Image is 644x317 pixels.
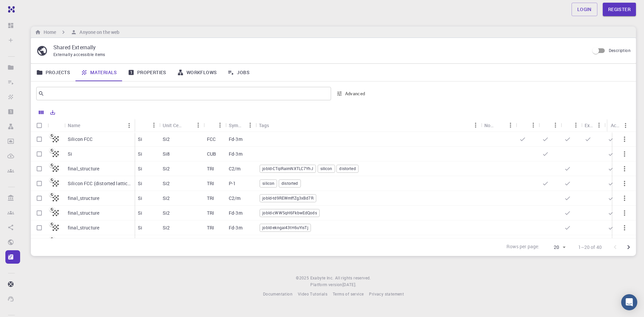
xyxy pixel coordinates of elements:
[207,195,214,202] p: TRI
[229,210,243,216] p: Fd-3m
[68,210,99,216] p: final_structure
[159,119,204,132] div: Unit Cell Formula
[36,107,47,118] button: Columns
[229,180,236,187] p: P-1
[516,119,539,132] div: Default
[519,120,530,130] button: Sort
[572,3,597,16] a: Login
[342,281,357,288] a: [DATE].
[585,119,594,132] div: Ext+lnk
[163,136,170,143] p: Si2
[204,119,225,132] div: Lattice
[263,291,292,297] span: Documentation
[64,119,135,132] div: Name
[172,64,222,81] a: Workflows
[138,210,142,216] p: Si
[342,282,357,287] span: [DATE] .
[207,180,214,187] p: TRI
[41,29,56,36] h6: Home
[163,165,170,172] p: Si2
[207,210,214,216] p: TRI
[494,120,505,130] button: Sort
[149,120,159,130] button: Menu
[318,166,335,171] span: silicon
[505,120,516,130] button: Menu
[215,120,225,130] button: Menu
[506,243,539,251] p: Rows per page:
[163,210,170,216] p: Si2
[259,119,269,132] div: Tags
[68,195,99,202] p: final_structure
[334,88,369,99] button: Advanced
[48,119,64,132] div: Icon
[229,195,241,202] p: C2/m
[337,166,358,171] span: distorted
[163,224,170,231] p: Si2
[578,244,602,251] p: 1–20 of 40
[539,119,561,132] div: Shared
[333,291,364,297] span: Terms of service
[122,64,172,81] a: Properties
[138,151,142,157] p: Si
[207,136,216,143] p: FCC
[603,3,636,16] a: Register
[528,120,539,130] button: Menu
[138,120,149,130] button: Sort
[34,29,121,36] nav: breadcrumb
[611,119,620,132] div: Actions
[229,136,243,143] p: Fd-3m
[138,165,142,172] p: Si
[68,136,93,143] p: Silicon FCC
[193,120,204,130] button: Menu
[138,180,142,187] p: Si
[333,291,364,298] a: Terms of service
[163,195,170,202] p: Si2
[335,275,371,281] span: All rights reserved.
[564,120,575,130] button: Sort
[80,120,91,131] button: Sort
[310,281,342,288] span: Platform version
[594,120,604,130] button: Menu
[369,291,404,298] a: Privacy statement
[53,43,584,51] p: Shared Externally
[68,165,99,172] p: final_structure
[298,291,327,297] span: Video Tutorials
[5,6,15,13] img: logo
[622,241,635,254] button: Go to next page
[207,165,214,172] p: TRI
[47,107,58,118] button: Export
[481,119,516,132] div: Non-periodic
[581,119,604,132] div: Ext+lnk
[68,119,80,132] div: Name
[138,224,142,231] p: Si
[279,180,300,186] span: distorted
[571,120,581,130] button: Menu
[31,64,75,81] a: Projects
[542,243,568,252] div: 20
[163,180,170,187] p: Si2
[260,225,310,230] span: jobId-ekngai43tH6uYisTj
[225,119,256,132] div: Symmetry
[229,119,245,132] div: Symmetry
[310,275,334,281] a: Exabyte Inc.
[260,166,315,171] span: jobId-CTqiRaimNXTLC7YhJ
[470,120,481,130] button: Menu
[310,275,334,280] span: Exabyte Inc.
[68,180,131,187] p: Silicon FCC (distorted lattice)
[561,119,581,132] div: Public
[222,64,255,81] a: Jobs
[207,120,218,130] button: Sort
[182,120,193,130] button: Sort
[260,180,277,186] span: silicon
[229,151,243,157] p: Fd-3m
[263,291,292,298] a: Documentation
[550,120,561,130] button: Menu
[298,291,327,298] a: Video Tutorials
[207,224,214,231] p: TRI
[609,48,631,53] span: Description
[484,119,494,132] div: Non-periodic
[138,136,142,143] p: Si
[138,195,142,202] p: Si
[296,275,310,281] span: © 2025
[260,195,316,201] span: jobId-td9REWmffZg3xBd7R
